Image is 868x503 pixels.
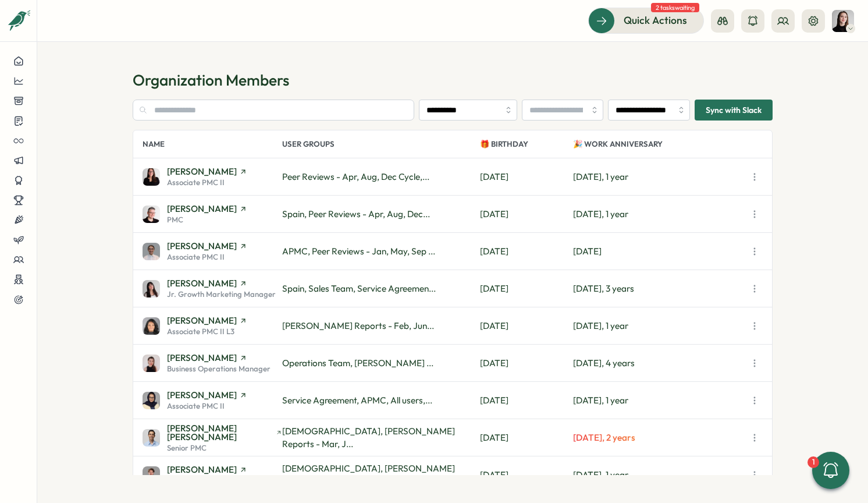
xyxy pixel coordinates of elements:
img: Adriana Fosca [143,168,160,186]
p: [DATE] [573,245,746,258]
span: Peer Reviews - Apr, Aug, Dec Cycle,... [282,171,429,182]
span: Spain, Sales Team, Service Agreemen... [282,283,436,294]
span: Associate PMC II L3 [167,328,234,335]
a: Deniz Basak Dogan[PERSON_NAME] [PERSON_NAME]Senior PMC [143,424,282,452]
h1: Organization Members [133,70,773,90]
a: Angelina Costa[PERSON_NAME]Associate PMC II L3 [143,316,282,335]
p: User Groups [282,130,480,158]
img: Almudena Bernardos [143,206,160,223]
span: Associate PMC II [167,402,225,410]
span: [DEMOGRAPHIC_DATA], [PERSON_NAME] Reports - Mar, J... [282,426,455,449]
a: Amna Khattak[PERSON_NAME]Associate PMC II [143,242,282,261]
p: [DATE], 1 year [573,208,746,221]
p: [DATE] [480,320,573,332]
img: Axi Molnar [143,355,160,372]
span: Associate PMC II [167,253,225,261]
a: Axi Molnar[PERSON_NAME]Business Operations Manager [143,353,282,373]
span: PMC [167,216,183,224]
p: [DATE] [480,394,573,407]
p: [DATE] [480,245,573,258]
a: Dionisio Arredondo[PERSON_NAME]Associate PMC II [143,465,282,484]
span: Business Operations Manager [167,365,271,373]
span: Sync with Slack [706,100,762,120]
p: 🎉 Work Anniversary [573,130,746,158]
span: [DEMOGRAPHIC_DATA], [PERSON_NAME] Reports - Mar, J... [282,463,455,487]
div: 1 [807,456,819,468]
span: Senior PMC [167,444,207,452]
p: [DATE] [480,431,573,444]
img: Amna Khattak [143,243,160,260]
a: Batool Fatima[PERSON_NAME]Associate PMC II [143,391,282,410]
span: APMC, Peer Reviews - Jan, May, Sep ... [282,246,435,257]
p: [DATE] [480,208,573,221]
img: Andrea Lopez [143,280,160,297]
button: 1 [812,452,849,489]
a: Adriana Fosca[PERSON_NAME]Associate PMC II [143,167,282,186]
p: Name [143,130,282,158]
p: [DATE], 4 years [573,357,746,370]
p: [DATE], 1 year [573,394,746,407]
p: [DATE] [480,469,573,481]
a: Almudena Bernardos[PERSON_NAME]PMC [143,204,282,224]
span: [PERSON_NAME] [167,465,237,474]
p: [DATE], 1 year [573,469,746,481]
p: [DATE] [480,357,573,370]
img: Dionisio Arredondo [143,466,160,484]
p: [DATE], 3 years [573,282,746,295]
span: [PERSON_NAME] [PERSON_NAME] [167,424,273,442]
span: [PERSON_NAME] [167,353,237,362]
span: Quick Actions [624,13,687,28]
p: [DATE], 1 year [573,171,746,183]
p: [DATE], 1 year [573,320,746,332]
span: Jr. Growth Marketing Manager [167,291,276,298]
button: Sync with Slack [695,100,773,121]
a: Andrea Lopez[PERSON_NAME]Jr. Growth Marketing Manager [143,279,282,298]
img: Elena Ladushyna [832,10,854,32]
p: 🎁 Birthday [480,130,573,158]
span: [PERSON_NAME] Reports - Feb, Jun... [282,320,434,331]
span: [PERSON_NAME] [167,167,237,176]
span: 2 tasks waiting [651,3,699,12]
p: [DATE], 2 years [573,431,746,444]
button: Quick Actions [588,8,704,33]
span: [PERSON_NAME] [167,204,237,213]
img: Batool Fatima [143,392,160,409]
span: Service Agreement, APMC, All users,... [282,395,432,406]
span: Operations Team, [PERSON_NAME] ... [282,357,433,369]
img: Deniz Basak Dogan [143,429,160,447]
span: Associate PMC II [167,179,225,186]
img: Angelina Costa [143,317,160,335]
p: [DATE] [480,171,573,183]
span: Spain, Peer Reviews - Apr, Aug, Dec... [282,208,430,219]
span: [PERSON_NAME] [167,279,237,288]
p: [DATE] [480,282,573,295]
span: [PERSON_NAME] [167,391,237,399]
span: [PERSON_NAME] [167,316,237,325]
span: [PERSON_NAME] [167,242,237,250]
